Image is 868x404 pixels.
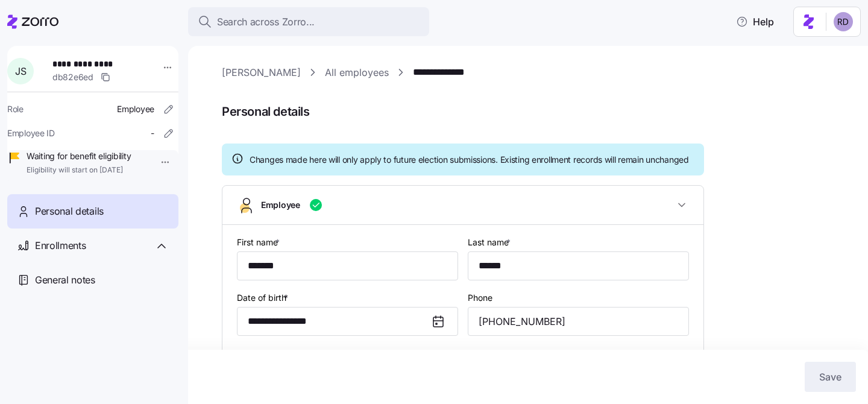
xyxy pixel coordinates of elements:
span: Help [736,14,774,29]
span: Enrollments [35,238,86,253]
span: General notes [35,273,95,288]
span: db82e6ed [52,71,93,83]
label: Last name [468,236,513,249]
input: Phone [468,307,689,336]
span: - [151,127,154,139]
button: Save [805,362,856,392]
span: Waiting for benefit eligibility [27,150,131,162]
button: Employee [222,186,703,225]
label: Gender [237,347,266,360]
span: J S [15,66,26,76]
label: Phone [468,291,492,305]
span: Personal details [222,102,851,122]
a: [PERSON_NAME] [222,65,301,80]
span: Role [7,103,24,115]
span: Employee ID [7,127,55,139]
img: 6d862e07fa9c5eedf81a4422c42283ac [834,12,853,31]
span: Eligibility will start on [DATE] [27,165,131,175]
button: Help [726,10,784,34]
span: Search across Zorro... [217,14,315,30]
span: Employee [117,103,154,115]
button: Search across Zorro... [188,7,429,36]
span: Save [819,370,841,384]
span: Personal details [35,204,104,219]
label: First name [237,236,282,249]
label: Date of birth [237,291,291,305]
label: Tobacco user [468,347,521,360]
span: Changes made here will only apply to future election submissions. Existing enrollment records wil... [250,154,689,166]
span: Employee [261,199,300,211]
a: All employees [325,65,389,80]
